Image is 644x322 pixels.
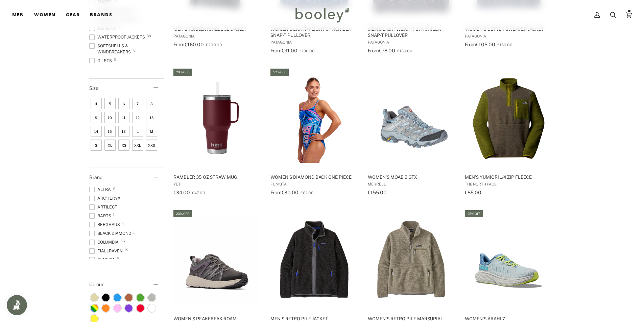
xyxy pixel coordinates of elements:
[102,304,110,312] span: Colour: Orange
[465,34,552,39] span: Patagonia
[367,215,456,305] img: Patagonia Women's Retro Pile Marsupial River Rock Green - Booley Galway
[113,187,115,190] span: 3
[282,48,297,53] span: €91.00
[476,42,495,47] span: €105.00
[146,140,157,151] span: Size: XXS
[7,295,27,315] iframe: Button to open loyalty program pop-up
[379,48,395,53] span: €78.00
[465,182,552,187] span: The North Face
[282,190,299,195] span: €30.00
[89,187,113,193] span: Altra
[301,191,314,195] span: €62.00
[497,43,512,47] span: €150.00
[173,190,190,195] span: €34.00
[172,68,262,198] a: Rambler 35 oz Straw Mug
[300,49,315,53] span: €130.00
[146,126,157,137] span: Size: M
[367,68,456,198] a: Women's Moab 3 GTX
[270,48,282,53] span: From
[270,190,282,195] span: From
[464,68,553,198] a: Men's Yumiori 1/4 Zip Fleece
[368,190,387,195] span: €155.00
[147,34,151,38] span: 38
[91,98,102,109] span: Size: 4
[270,174,358,180] span: Women's Diamond Back One Piece
[206,43,222,47] span: €200.00
[146,112,157,123] span: Size: 13
[89,204,119,210] span: Artilect
[173,69,192,76] div: 28% off
[173,210,192,217] div: 20% off
[173,34,261,39] span: Patagonia
[270,26,358,38] span: Women's Lightweight Synchilla Snap-T Pullover
[125,294,133,301] span: Colour: Brown
[173,182,261,187] span: YETI
[465,190,481,195] span: €85.00
[137,304,144,312] span: Colour: Red
[132,98,143,109] span: Size: 7
[102,294,110,301] span: Colour: Black
[104,112,116,123] span: Size: 10
[118,112,129,123] span: Size: 11
[132,126,143,137] span: Size: L
[133,49,135,52] span: 6
[367,73,456,163] img: Merrell Women's Moab 3 GTX Altitude - Booley Galway
[119,204,121,207] span: 1
[118,98,129,109] span: Size: 6
[368,174,455,180] span: Women's Moab 3 GTX
[90,11,112,18] span: Brands
[269,68,359,198] a: Women's Diamond Back One Piece
[117,257,119,260] span: 5
[12,11,24,18] span: Men
[465,210,483,217] div: 25% off
[368,40,455,45] span: Patagonia
[89,248,125,254] span: Fjallraven
[465,174,552,180] span: Men's Yumiori 1/4 Zip Fleece
[89,257,117,263] span: Funkita
[89,230,134,237] span: Black Diamond
[124,248,128,251] span: 19
[148,294,156,301] span: Colour: Grey
[122,195,124,199] span: 1
[104,140,116,151] span: Size: XL
[397,49,412,53] span: €130.00
[89,239,121,245] span: Columbia
[465,316,552,322] span: Women's Arahi 7
[89,85,98,91] span: Size
[114,304,121,312] span: Colour: Pink
[172,215,262,305] img: Columbia Women's Peakfreak Roam Waterproof City Grey / Granite Purple - Booley Galway
[269,215,359,305] img: Patagonia Men's Retro Pile Jacket Black / Forge Grey - Booley Galway
[464,215,553,305] img: Hoka Women's Arahi 7 Illusion / Dusk - Booley Galway
[172,73,262,163] img: Yeti Rambler 35 oz Straw Mug Wild Vine Red - Booley Galway
[125,304,133,312] span: Colour: Purple
[113,213,115,216] span: 1
[89,281,109,287] span: Colour
[91,304,98,312] span: Colour: Multicolour
[120,239,125,243] span: 56
[89,43,164,55] span: Softshells & Windbreakers
[185,42,204,47] span: €160.00
[91,294,98,301] span: Colour: Beige
[91,112,102,123] span: Size: 9
[91,126,102,137] span: Size: 14
[368,316,455,322] span: Women's Retro Pile Marsupial
[148,304,156,312] span: Colour: White
[173,42,185,47] span: From
[132,140,143,151] span: Size: XXL
[104,126,116,137] span: Size: 16
[114,58,116,61] span: 5
[270,40,358,45] span: Patagonia
[104,98,116,109] span: Size: 5
[192,191,205,195] span: €47.00
[89,222,122,228] span: Berghaus
[465,42,476,47] span: From
[114,294,121,301] span: Colour: Blue
[89,58,114,64] span: Gilets
[91,140,102,151] span: Size: S
[146,98,157,109] span: Size: 8
[464,73,553,163] img: The North Face Men's Yumiori 1/4 Zip Fleece New Taupe Green / Woodland Green / Deep Dijon - Boole...
[270,316,358,322] span: Men's Retro Pile Jacket
[368,26,455,38] span: Men's Lightweight Synchilla Snap-T Pullover
[66,11,80,18] span: Gear
[132,112,143,123] span: Size: 12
